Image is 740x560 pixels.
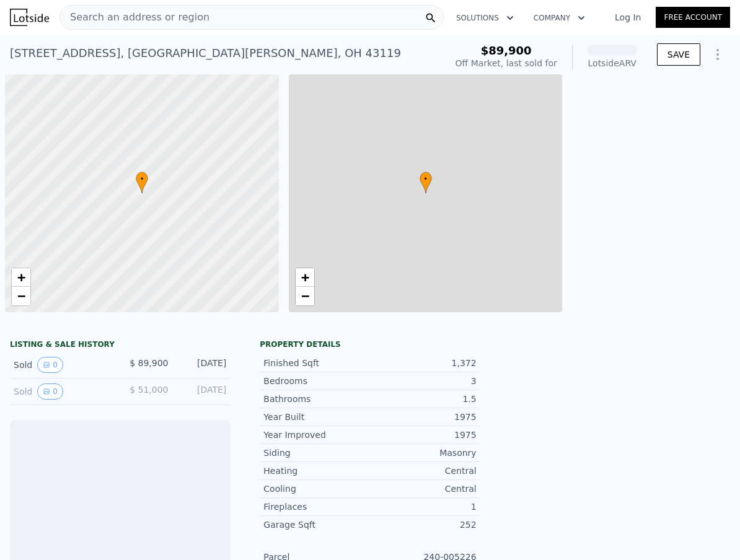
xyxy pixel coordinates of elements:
div: 1975 [370,429,477,441]
span: • [420,173,432,185]
span: − [17,288,25,304]
div: Bathrooms [263,393,370,405]
span: + [301,269,309,285]
div: 1.5 [370,393,477,405]
span: Search an address or region [60,10,209,25]
div: Bedrooms [263,375,370,387]
div: Masonry [370,447,477,459]
div: Cooling [263,483,370,495]
div: 1 [370,501,477,513]
span: + [17,269,25,285]
a: Zoom in [296,268,314,287]
img: Lotside [10,9,49,26]
div: [DATE] [178,357,226,373]
div: Siding [263,447,370,459]
span: • [136,173,148,185]
span: $ 89,900 [130,358,168,368]
div: Year Improved [263,429,370,441]
div: Fireplaces [263,501,370,513]
div: Central [370,465,477,477]
button: View historical data [37,357,63,373]
div: Garage Sqft [263,518,370,531]
a: Log In [600,11,656,24]
div: 1,372 [370,357,477,369]
a: Zoom in [12,268,30,287]
span: $ 51,000 [130,385,168,395]
a: Free Account [656,7,730,28]
div: • [420,172,432,193]
span: − [301,288,309,304]
div: LISTING & SALE HISTORY [10,339,230,352]
button: SAVE [657,43,700,66]
div: 1975 [370,411,477,423]
div: • [136,172,148,193]
div: Year Built [263,411,370,423]
div: Central [370,483,477,495]
span: $89,900 [481,44,532,57]
div: [DATE] [178,383,226,400]
div: Property details [260,339,480,349]
a: Zoom out [296,287,314,305]
div: Sold [14,357,110,373]
button: View historical data [37,383,63,400]
div: [STREET_ADDRESS] , [GEOGRAPHIC_DATA][PERSON_NAME] , OH 43119 [10,45,401,62]
div: Off Market, last sold for [456,57,557,69]
div: Lotside ARV [588,57,637,69]
div: 3 [370,375,477,387]
button: Show Options [705,42,730,67]
button: Company [524,7,595,29]
button: Solutions [446,7,524,29]
div: 252 [370,518,477,531]
div: Finished Sqft [263,357,370,369]
a: Zoom out [12,287,30,305]
div: Sold [14,383,110,400]
div: Heating [263,465,370,477]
